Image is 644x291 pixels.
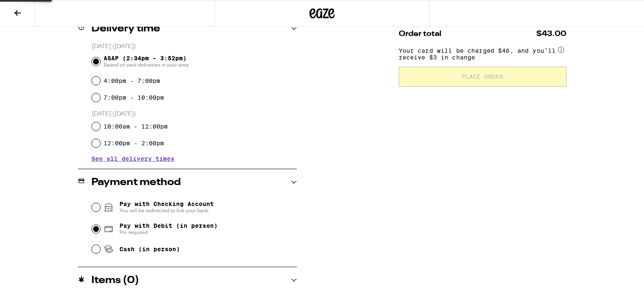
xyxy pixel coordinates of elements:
[119,222,218,229] span: Pay with Debit (in person)
[119,229,218,236] span: Pin required
[91,24,160,34] h2: Delivery time
[399,30,441,38] span: Order total
[399,67,566,87] button: Place Order
[536,30,566,38] span: $43.00
[119,201,214,214] span: Pay with Checking Account
[92,43,297,51] p: [DATE] ([DATE])
[462,74,503,80] span: Place Order
[104,77,160,84] label: 4:00pm - 7:00pm
[399,44,556,61] span: Your card will be charged $46, and you’ll receive $3 in change
[119,207,214,214] span: You will be redirected to link your bank
[104,123,168,130] label: 10:00am - 12:00pm
[91,276,139,286] h2: Items ( 0 )
[92,110,297,118] p: [DATE] ([DATE])
[104,62,189,68] span: Based on past deliveries in your area
[91,178,181,188] h2: Payment method
[119,246,180,252] span: Cash (in person)
[5,6,60,13] span: Hi. Need any help?
[104,140,164,147] label: 12:00pm - 2:00pm
[91,156,174,162] button: See all delivery times
[104,55,189,68] span: ASAP (2:34pm - 3:52pm)
[104,94,164,101] label: 7:00pm - 10:00pm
